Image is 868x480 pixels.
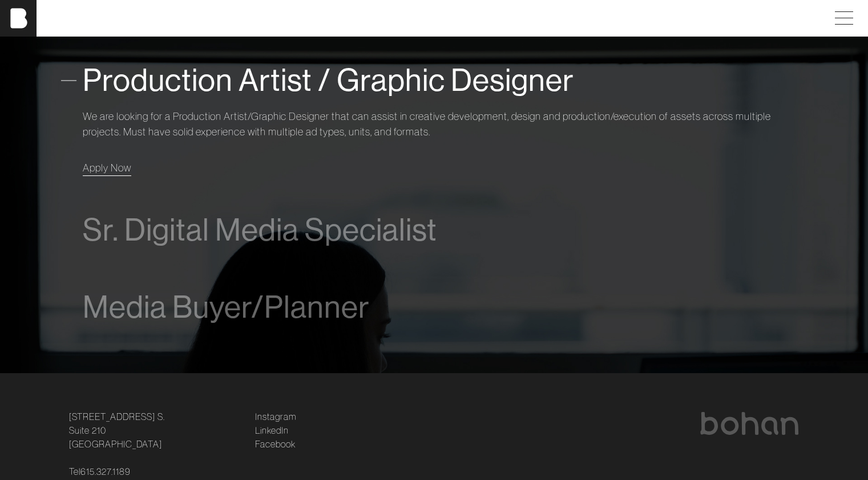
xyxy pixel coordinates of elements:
span: Sr. Digital Media Specialist [83,213,437,247]
p: We are looking for a Production Artist/Graphic Designer that can assist in creative development, ... [83,109,786,139]
span: Apply Now [83,161,131,174]
span: Production Artist / Graphic Designer [83,63,574,98]
a: Apply Now [83,160,131,175]
a: Facebook [255,437,296,451]
a: 615.327.1189 [80,465,131,478]
img: bohan logo [699,412,800,435]
a: [STREET_ADDRESS] S.Suite 210[GEOGRAPHIC_DATA] [69,410,165,451]
a: LinkedIn [255,423,289,437]
a: Instagram [255,410,296,423]
span: Media Buyer/Planner [83,290,370,325]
